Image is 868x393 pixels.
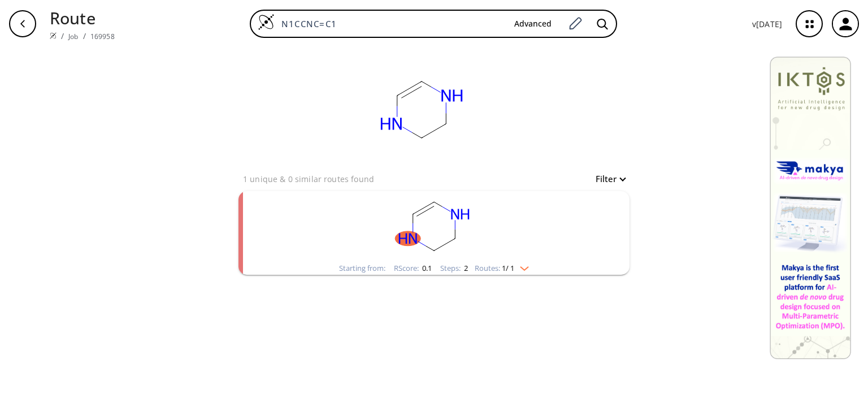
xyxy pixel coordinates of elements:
div: Routes: [475,265,529,272]
span: 1 / 1 [502,265,514,272]
a: Job [68,32,78,41]
li: / [61,30,64,42]
img: Logo Spaya [258,14,275,31]
div: Starting from: [339,265,385,272]
svg: C1=CNCCN1 [287,191,581,262]
li: / [83,30,86,42]
p: v [DATE] [752,18,782,30]
a: 169958 [90,32,115,41]
svg: N1CCNC=C1 [309,47,535,172]
span: 0.1 [420,263,432,273]
button: Advanced [505,14,561,34]
input: Enter SMILES [275,18,505,29]
img: Spaya logo [50,32,57,39]
ul: clusters [238,185,630,280]
div: Steps : [440,265,468,272]
img: Banner [770,57,851,359]
img: Down [514,262,529,271]
p: 1 unique & 0 similar routes found [243,173,374,185]
p: Route [50,6,115,30]
div: RScore : [394,265,432,272]
span: 2 [462,263,468,273]
button: Filter [589,175,625,183]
